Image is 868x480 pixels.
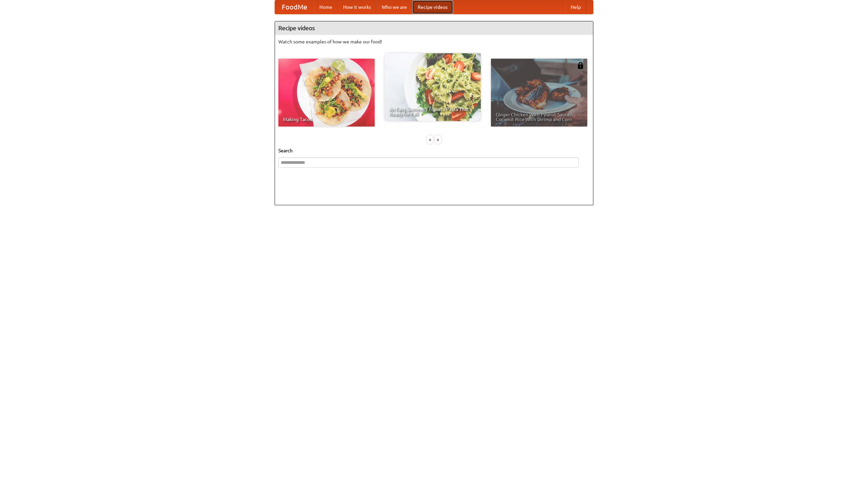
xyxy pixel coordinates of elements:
a: Who we are [376,0,412,14]
img: 483408.png [577,62,584,69]
a: Help [565,0,586,14]
a: An Easy, Summery Tomato Pasta That's Ready for Fall [384,53,481,121]
a: Recipe videos [412,0,453,14]
span: An Easy, Summery Tomato Pasta That's Ready for Fall [389,107,476,116]
h4: Recipe videos [275,21,593,35]
h5: Search [278,147,590,154]
div: » [435,135,441,144]
div: « [427,135,433,144]
a: Making Tacos [278,59,375,127]
a: FoodMe [275,0,314,14]
a: How it works [338,0,376,14]
span: Making Tacos [283,117,370,122]
a: Home [314,0,338,14]
p: Watch some examples of how we make our food! [278,38,590,45]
